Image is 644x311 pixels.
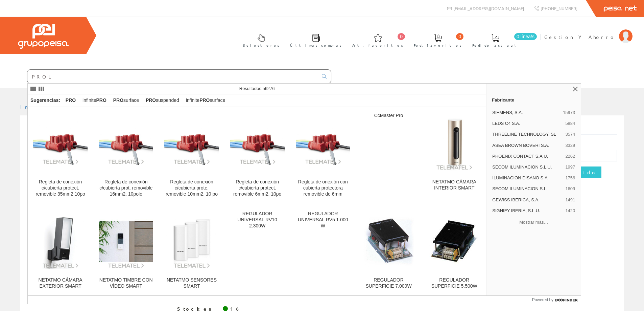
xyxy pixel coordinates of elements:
[262,86,275,91] span: 56276
[363,216,414,267] img: REGULADOR SUPERFICIE 7.000W
[492,153,563,159] span: PHOENIX CONTACT S.A.U,
[532,296,581,304] a: Powered by
[99,179,153,197] div: Regleta de conexión c/cubierta prot. removible 16mm2. 10polo
[296,121,350,165] img: Regleta de onexión con cubierta protectora removible de 6mm
[93,205,159,297] a: NETATMO TIMBRE CON VÍDEO SMART NETATMO TIMBRE CON VÍDEO SMART
[296,179,350,197] div: Regleta de onexión con cubierta protectora removible de 6mm
[565,142,575,149] span: 3329
[230,179,285,197] div: Regleta de conexión c/cubierta protect. removible 6mm2. 10po
[99,121,153,165] img: Regleta de conexión c/cubierta prot. removible 16mm2. 10polo
[544,34,616,40] span: Gestion Y Ahorro
[565,131,575,137] span: 3574
[236,28,283,51] a: Selectores
[492,175,563,181] span: ILUMINACION DISANO S.A.
[146,97,156,103] strong: PRO
[565,120,575,127] span: 5884
[352,42,403,49] span: Art. favoritos
[164,214,219,269] img: NETATMO SENSORES SMART
[199,97,210,103] strong: PRO
[492,131,563,137] span: THREELINE TECHNOLOGY, SL
[429,216,480,267] img: REGULADOR SUPERFICIE 5.500W
[565,208,575,214] span: 1420
[283,28,345,51] a: Últimas compras
[33,214,88,269] img: NETATMO CÁMARA EXTERIOR SMART
[356,107,421,205] a: CcMaster Pro
[28,205,93,297] a: NETATMO CÁMARA EXTERIOR SMART NETATMO CÁMARA EXTERIOR SMART
[422,107,487,205] a: NETATMO CÁMARA INTERIOR SMART NETATMO CÁMARA INTERIOR SMART
[361,113,416,119] div: CcMaster Pro
[99,214,153,269] img: NETATMO TIMBRE CON VÍDEO SMART
[80,94,109,107] div: infinite
[93,107,159,205] a: Regleta de conexión c/cubierta prot. removible 16mm2. 10polo Regleta de conexión c/cubierta prot....
[143,94,182,107] div: suspended
[290,107,356,205] a: Regleta de onexión con cubierta protectora removible de 6mm Regleta de onexión con cubierta prote...
[492,197,563,203] span: GEWISS IBERICA, S.A.
[225,205,290,297] a: REGULADOR UNIVERSAL RV10 2.300W
[453,5,524,11] span: [EMAIL_ADDRESS][DOMAIN_NAME]
[99,277,153,289] div: NETATMO TIMBRE CON VÍDEO SMART
[422,205,487,297] a: REGULADOR SUPERFICIE 5.500W REGULADOR SUPERFICIE 5.500W
[243,42,280,49] span: Selectores
[492,186,563,192] span: SECOM ILUMINACION S.L.
[159,107,224,205] a: Regleta de conexión c/cubierta prote. removible 10mm2. 10 po Regleta de conexión c/cubierta prote...
[239,86,275,91] span: Resultados:
[96,97,106,103] strong: PRO
[563,110,575,116] span: 15973
[230,121,285,165] img: Regleta de conexión c/cubierta protect. removible 6mm2. 10po
[486,94,581,105] a: Fabricante
[159,205,224,297] a: NETATMO SENSORES SMART NETATMO SENSORES SMART
[492,120,563,127] span: LEDS C4 S.A.
[361,277,416,289] div: REGULADOR SUPERFICIE 7.000W
[28,96,62,105] div: Sugerencias:
[27,70,318,83] input: Buscar ...
[296,211,350,229] div: REGULADOR UNIVERSAL RV5 1.000 W
[514,33,537,40] span: 0 línea/s
[544,28,633,35] a: Gestion Y Ahorro
[18,24,69,49] img: Grupo Peisa
[492,164,563,170] span: SECOM ILUMINACION S.L.U.
[489,217,578,228] button: Mostrar más…
[565,175,575,181] span: 1756
[33,277,88,289] div: NETATMO CÁMARA EXTERIOR SMART
[164,277,219,289] div: NETATMO SENSORES SMART
[225,107,290,205] a: Regleta de conexión c/cubierta protect. removible 6mm2. 10po Regleta de conexión c/cubierta prote...
[565,197,575,203] span: 1491
[230,211,285,229] div: REGULADOR UNIVERSAL RV10 2.300W
[33,121,88,165] img: Regleta de conexión c/cubierta protect. removible 35mm2.10po
[290,42,342,49] span: Últimas compras
[427,277,481,289] div: REGULADOR SUPERFICIE 5.500W
[66,97,76,103] strong: PRO
[164,179,219,197] div: Regleta de conexión c/cubierta prote. removible 10mm2. 10 po
[565,153,575,159] span: 2262
[290,205,356,297] a: REGULADOR UNIVERSAL RV5 1.000 W
[456,33,463,40] span: 0
[472,42,518,49] span: Pedido actual
[398,33,405,40] span: 0
[427,179,481,191] div: NETATMO CÁMARA INTERIOR SMART
[492,110,560,116] span: SIEMENS, S.A.
[113,97,123,103] strong: PRO
[492,208,563,214] span: SIGNIFY IBERIA, S.L.U.
[20,104,49,110] a: Inicio
[28,107,93,205] a: Regleta de conexión c/cubierta protect. removible 35mm2.10po Regleta de conexión c/cubierta prote...
[164,121,219,165] img: Regleta de conexión c/cubierta prote. removible 10mm2. 10 po
[183,94,228,107] div: infinite surface
[427,116,481,170] img: NETATMO CÁMARA INTERIOR SMART
[414,42,462,49] span: Ped. favoritos
[532,297,553,303] span: Powered by
[565,186,575,192] span: 1609
[111,94,142,107] div: surface
[565,164,575,170] span: 1997
[492,142,563,149] span: ASEA BROWN BOVERI S.A.
[33,179,88,197] div: Regleta de conexión c/cubierta protect. removible 35mm2.10po
[541,5,577,11] span: [PHONE_NUMBER]
[356,205,421,297] a: REGULADOR SUPERFICIE 7.000W REGULADOR SUPERFICIE 7.000W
